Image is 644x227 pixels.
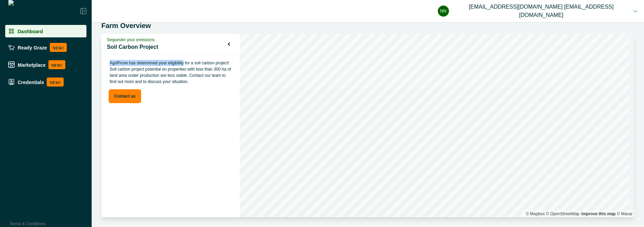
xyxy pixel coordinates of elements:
[50,43,67,52] p: NEW!
[47,78,64,87] p: NEW!
[5,57,86,72] a: MarketplaceNEW!
[18,79,44,85] p: Credentials
[18,62,46,67] p: Marketplace
[107,37,228,43] p: Sequester your emissions
[18,28,43,34] p: Dashboard
[101,34,629,217] canvas: Map
[107,43,228,51] p: Soil Carbon Project
[5,75,86,89] a: CredentialsNEW!
[581,211,616,216] a: Map feedback
[5,40,86,55] a: Ready GrazeNEW!
[18,45,47,50] p: Ready Graze
[101,21,634,30] h5: Farm Overview
[107,57,234,88] p: AgriProve has determined your eligibility for a soil carbon project! Soil carbon project potentia...
[10,221,46,226] a: Terms & Conditions
[109,89,141,103] button: Contact us
[546,211,580,216] a: OpenStreetMap
[5,25,86,37] a: Dashboard
[617,211,633,216] a: Maxar
[48,60,65,69] p: NEW!
[526,211,545,216] a: Mapbox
